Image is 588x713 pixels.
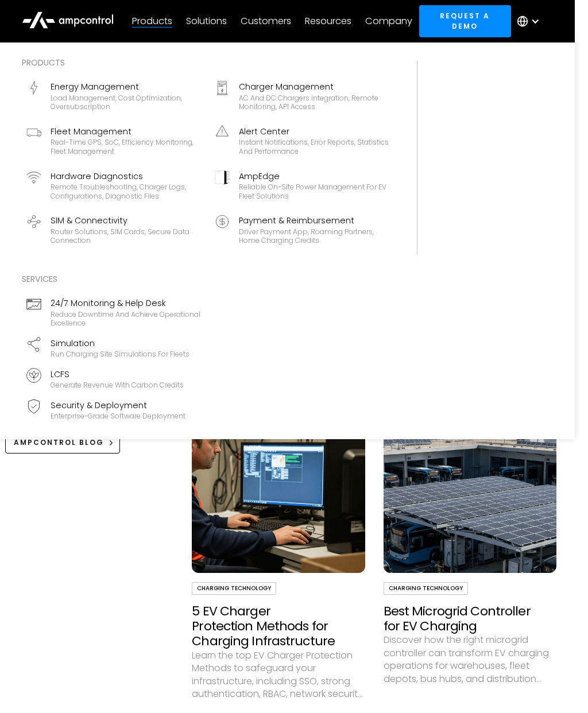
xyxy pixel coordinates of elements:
a: LCFSGenerate revenue with carbon credits [22,363,206,394]
div: Charging Technology [384,582,468,595]
div: Solutions [186,15,227,28]
div: Resources [305,15,351,28]
a: Fleet ManagementReal-time GPS, SoC, efficiency monitoring, fleet management [22,121,206,161]
div: Driver Payment App, Roaming Partners, Home Charging Credits [239,227,389,245]
div: Simulation [51,337,189,350]
a: SIM & ConnectivityRouter Solutions, SIM Cards, Secure Data Connection [22,210,206,250]
div: Fleet Management [51,125,201,138]
div: Products [22,56,394,69]
div: Company [365,15,412,28]
div: Remote troubleshooting, charger logs, configurations, diagnostic files [51,183,201,200]
a: Ampcontrol Blog [5,432,120,454]
div: Reliable On-site Power Management for EV Fleet Solutions [239,183,389,200]
div: Enterprise-grade software deployment [51,412,185,421]
div: Ampcontrol Blog [14,437,104,448]
a: Payment & ReimbursementDriver Payment App, Roaming Partners, Home Charging Credits [210,210,394,250]
p: Discover how the right microgrid controller can transform EV charging operations for warehouses, ... [384,634,556,685]
div: Energy Management [51,80,201,93]
div: Real-time GPS, SoC, efficiency monitoring, fleet management [51,138,201,156]
div: Customers [241,15,291,28]
a: Energy ManagementLoad management, cost optimization, oversubscription [22,76,206,116]
a: Security & DeploymentEnterprise-grade software deployment [22,394,206,425]
a: Charging Technology5 EV Charger Protection Methods for Charging InfrastructureLearn the top EV Ch... [192,394,365,710]
div: SIM & Connectivity [51,214,201,227]
p: Learn the top EV Charger Protection Methods to safeguard your infrastructure, including SSO, stro... [192,649,365,701]
h3: Best Microgrid Controller for EV Charging [384,604,556,634]
div: Security & Deployment [51,399,185,412]
h3: 5 EV Charger Protection Methods for Charging Infrastructure [192,604,365,649]
div: Instant notifications, error reports, statistics and performance [239,138,389,156]
div: Charging Technology [192,582,276,595]
div: Router Solutions, SIM Cards, Secure Data Connection [51,227,201,245]
a: 24/7 Monitoring & Help DeskReduce downtime and achieve operational excellence [22,292,206,332]
a: Hardware DiagnosticsRemote troubleshooting, charger logs, configurations, diagnostic files [22,165,206,206]
div: Load management, cost optimization, oversubscription [51,94,201,111]
div: Payment & Reimbursement [239,214,389,227]
div: AmpEdge [239,170,389,183]
div: Hardware Diagnostics [51,170,201,183]
div: Alert Center [239,125,389,138]
a: SimulationRun charging site simulations for fleets [22,332,206,363]
div: Services [22,273,206,285]
div: Charger Management [239,80,389,93]
div: Products [132,15,172,28]
div: Run charging site simulations for fleets [51,350,189,359]
div: Generate revenue with carbon credits [51,381,184,390]
div: LCFS [51,368,184,381]
a: Request a demo [419,5,510,37]
div: Reduce downtime and achieve operational excellence [51,310,201,328]
a: Charging TechnologyBest Microgrid Controller for EV ChargingDiscover how the right microgrid cont... [384,394,556,710]
a: AmpEdgeReliable On-site Power Management for EV Fleet Solutions [210,165,394,206]
div: AC and DC chargers integration, remote monitoring, API access [239,94,389,111]
div: 24/7 Monitoring & Help Desk [51,297,201,309]
a: Alert CenterInstant notifications, error reports, statistics and performance [210,121,394,161]
a: Charger ManagementAC and DC chargers integration, remote monitoring, API access [210,76,394,116]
